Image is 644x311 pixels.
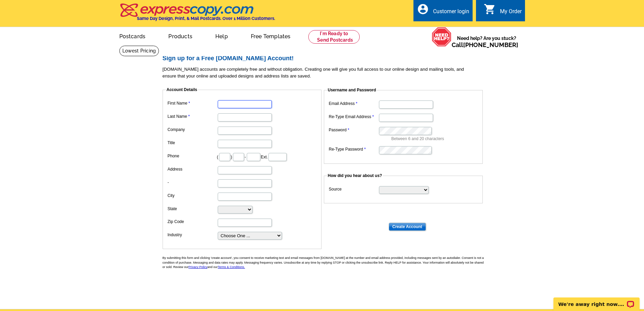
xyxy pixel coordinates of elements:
[500,8,522,18] div: My Order
[166,151,318,162] dd: ( ) - Ext.
[168,219,217,225] label: Zip Code
[327,87,377,93] legend: Username and Password
[168,179,217,185] label: -
[109,28,157,44] a: Postcards
[432,27,452,47] img: help
[417,3,429,15] i: account_circle
[163,256,487,270] p: By submitting this form and clicking 'create account', you consent to receive marketing text and ...
[329,114,378,120] label: Re-Type Email Address
[452,35,522,48] span: Need help? Are you stuck?
[327,173,383,179] legend: How did you hear about us?
[433,8,469,18] div: Customer login
[168,206,217,212] label: State
[463,41,518,48] a: [PHONE_NUMBER]
[137,16,275,21] h4: Same Day Design, Print, & Mail Postcards. Over 1 Million Customers.
[163,55,487,62] h2: Sign up for a Free [DOMAIN_NAME] Account!
[218,265,245,269] a: Terms & Conditions.
[168,166,217,172] label: Address
[389,223,426,231] input: Create Account
[168,100,217,106] label: First Name
[549,290,644,311] iframe: LiveChat chat widget
[168,232,217,238] label: Industry
[168,140,217,146] label: Title
[119,8,275,21] a: Same Day Design, Print, & Mail Postcards. Over 1 Million Customers.
[329,146,378,152] label: Re-Type Password
[168,127,217,133] label: Company
[158,28,203,44] a: Products
[329,101,378,107] label: Email Address
[166,87,198,93] legend: Account Details
[329,127,378,133] label: Password
[168,153,217,159] label: Phone
[168,193,217,199] label: City
[391,136,479,142] p: Between 6 and 20 characters
[484,3,496,15] i: shopping_cart
[484,7,522,16] a: shopping_cart My Order
[329,186,378,192] label: Source
[163,66,487,80] p: [DOMAIN_NAME] accounts are completely free and without obligation. Creating one will give you ful...
[189,265,208,269] a: Privacy Policy
[240,28,302,44] a: Free Templates
[417,7,469,16] a: account_circle Customer login
[205,28,239,44] a: Help
[452,41,518,48] span: Call
[168,113,217,119] label: Last Name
